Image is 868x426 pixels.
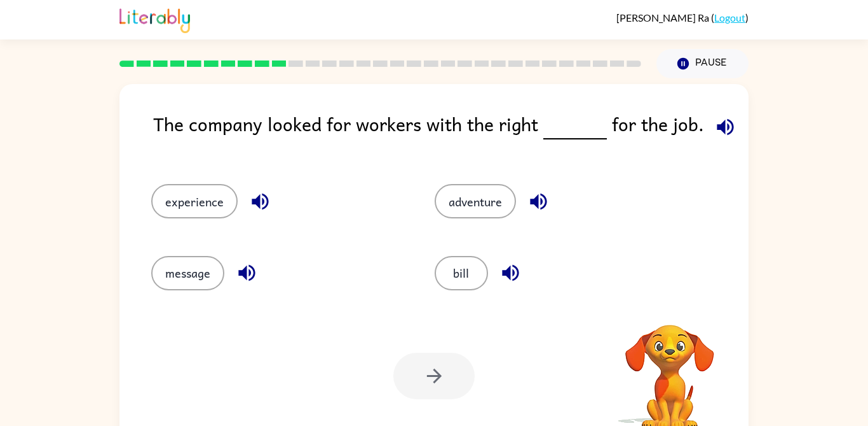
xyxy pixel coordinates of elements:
button: experience [151,184,238,218]
span: [PERSON_NAME] Ra [616,11,711,24]
button: adventure [435,184,516,218]
button: message [151,256,224,290]
button: bill [435,256,488,290]
a: Logout [714,11,745,24]
div: ( ) [616,11,749,24]
div: The company looked for workers with the right for the job. [153,110,749,159]
img: Literably [119,5,190,33]
button: Pause [656,49,749,78]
